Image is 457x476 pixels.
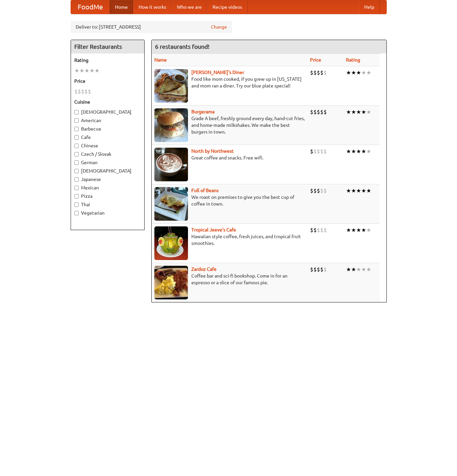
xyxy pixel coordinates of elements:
[356,69,361,76] li: ★
[74,57,141,64] h5: Rating
[351,226,356,234] li: ★
[154,272,305,286] p: Coffee bar and sci-fi bookshop. Come in for an espresso or a slice of our famous pie.
[320,69,323,76] li: $
[310,226,313,234] li: $
[71,0,110,14] a: FoodMe
[346,226,351,234] li: ★
[74,210,141,216] label: Vegetarian
[74,78,141,84] h5: Price
[313,108,317,116] li: $
[317,226,320,234] li: $
[313,187,317,194] li: $
[74,177,79,182] input: Japanese
[346,108,351,116] li: ★
[323,108,327,116] li: $
[74,118,79,123] input: American
[366,226,371,234] li: ★
[191,266,217,272] a: Zardoz Cafe
[74,99,141,105] h5: Cuisine
[323,69,327,76] li: $
[154,194,305,207] p: We roast on premises to give you the best cup of coffee in town.
[154,266,188,299] img: zardoz.jpg
[172,0,207,14] a: Who we are
[74,144,79,148] input: Chinese
[310,69,313,76] li: $
[154,233,305,247] p: Hawaiian style coffee, fresh juices, and tropical fruit smoothies.
[310,57,321,63] a: Price
[313,69,317,76] li: $
[78,88,81,95] li: $
[317,266,320,273] li: $
[74,193,141,199] label: Pizza
[361,226,366,234] li: ★
[366,187,371,194] li: ★
[74,110,79,114] input: [DEMOGRAPHIC_DATA]
[89,67,94,74] li: ★
[361,148,366,155] li: ★
[310,108,313,116] li: $
[154,154,305,161] p: Great coffee and snacks. Free wifi.
[110,0,133,14] a: Home
[323,148,327,155] li: $
[310,148,313,155] li: $
[74,186,79,190] input: Mexican
[74,184,141,191] label: Mexican
[346,266,351,273] li: ★
[366,108,371,116] li: ★
[313,226,317,234] li: $
[191,109,215,114] a: Burgerama
[361,266,366,273] li: ★
[71,40,144,53] h4: Filter Restaurants
[191,70,244,75] a: [PERSON_NAME]'s Diner
[74,168,141,174] label: [DEMOGRAPHIC_DATA]
[191,148,234,154] a: North by Northwest
[74,134,141,141] label: Cafe
[74,109,141,115] label: [DEMOGRAPHIC_DATA]
[361,69,366,76] li: ★
[133,0,172,14] a: How it works
[74,169,79,173] input: [DEMOGRAPHIC_DATA]
[154,108,188,142] img: burgerama.jpg
[366,69,371,76] li: ★
[356,108,361,116] li: ★
[320,187,323,194] li: $
[94,67,100,74] li: ★
[351,69,356,76] li: ★
[323,266,327,273] li: $
[74,117,141,124] label: American
[317,69,320,76] li: $
[84,88,88,95] li: $
[356,226,361,234] li: ★
[313,148,317,155] li: $
[74,151,141,157] label: Czech / Slovak
[351,266,356,273] li: ★
[74,203,79,207] input: Thai
[320,108,323,116] li: $
[356,187,361,194] li: ★
[320,226,323,234] li: $
[346,148,351,155] li: ★
[191,227,236,232] a: Tropical Jeeve's Cafe
[323,187,327,194] li: $
[317,187,320,194] li: $
[317,148,320,155] li: $
[313,266,317,273] li: $
[154,69,188,103] img: sallys.jpg
[351,187,356,194] li: ★
[356,266,361,273] li: ★
[323,226,327,234] li: $
[361,187,366,194] li: ★
[154,148,188,181] img: north.jpg
[346,187,351,194] li: ★
[74,152,79,156] input: Czech / Slovak
[154,115,305,135] p: Grade A beef, freshly ground every day, hand-cut fries, and home-made milkshakes. We make the bes...
[346,57,360,63] a: Rating
[310,266,313,273] li: $
[81,88,84,95] li: $
[74,201,141,208] label: Thai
